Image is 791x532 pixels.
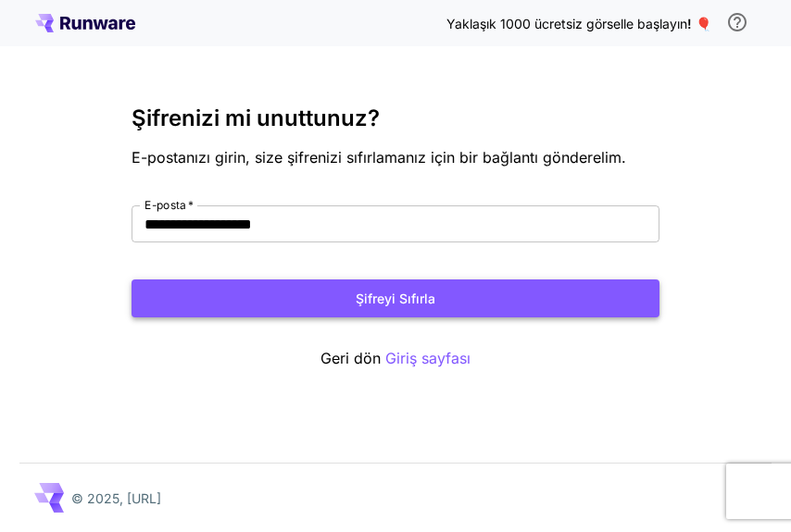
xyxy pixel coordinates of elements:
font: Geri dön [320,349,381,367]
font: ! 🎈 [687,16,711,31]
button: Şifreyi Sıfırla [132,279,659,317]
font: E-posta [144,198,185,212]
font: Yaklaşık 1000 ücretsiz görselle başlayın [446,16,687,31]
font: Şifreyi Sıfırla [356,291,435,306]
button: Giriş sayfası [385,347,471,370]
font: Giriş sayfası [385,349,471,367]
font: E-postanızı girin, size şifrenizi sıfırlamanız için bir bağlantı gönderelim. [132,148,626,167]
font: © 2025, [URL] [71,490,161,506]
font: Şifrenizi mi unuttunuz? [132,105,380,131]
button: Ücretsiz krediye hak kazanabilmek için bir işletme e-posta adresiyle kaydolmanız ve size gönderdi... [719,4,756,41]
